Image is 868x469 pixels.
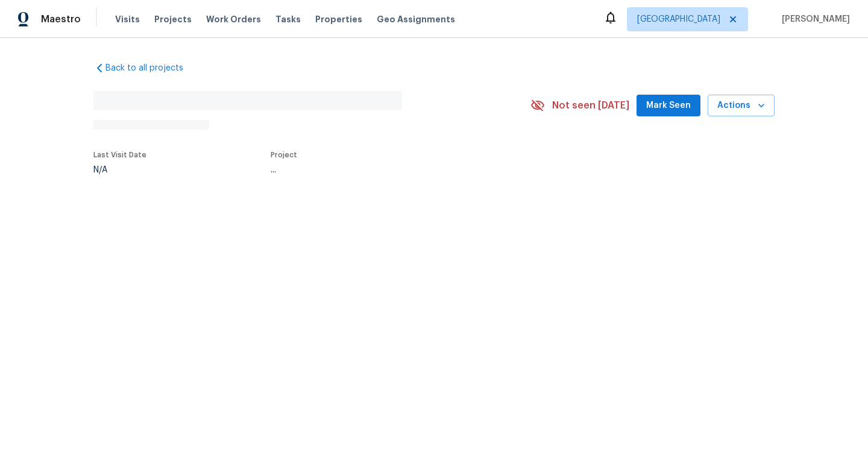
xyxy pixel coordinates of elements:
[93,62,209,74] a: Back to all projects
[154,13,192,25] span: Projects
[777,13,850,25] span: [PERSON_NAME]
[646,98,691,113] span: Mark Seen
[93,151,146,159] span: Last Visit Date
[93,166,146,174] div: N/A
[41,13,81,25] span: Maestro
[275,15,301,24] span: Tasks
[717,98,765,113] span: Actions
[315,13,362,25] span: Properties
[637,13,720,25] span: [GEOGRAPHIC_DATA]
[206,13,261,25] span: Work Orders
[637,95,700,117] button: Mark Seen
[115,13,140,25] span: Visits
[271,166,502,174] div: ...
[271,151,297,159] span: Project
[377,13,455,25] span: Geo Assignments
[708,95,775,117] button: Actions
[552,99,629,112] span: Not seen [DATE]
